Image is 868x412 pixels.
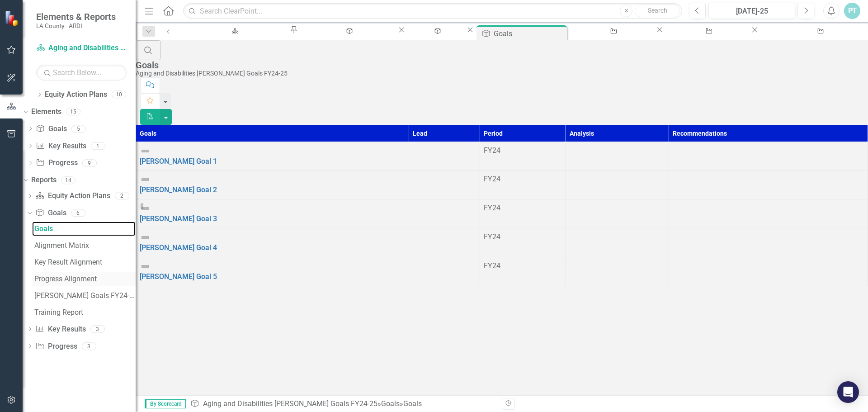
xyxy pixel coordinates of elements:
span: Search [648,7,667,14]
div: Analysis [570,129,665,138]
td: Double-Click to Edit [566,228,669,257]
div: [PERSON_NAME] Goals FY24-25 [34,292,136,300]
td: Double-Click to Edit Right Click for Context Menu [136,199,409,228]
div: Goals [136,60,863,70]
div: 2 [115,192,129,200]
div: Goals [494,28,565,39]
a: [PERSON_NAME] Goal 3 [140,214,217,223]
a: Goals [36,124,66,134]
td: Double-Click to Edit [669,170,868,199]
div: 3 [82,342,96,350]
a: Alignment Matrix [32,238,136,253]
a: [PERSON_NAME] Goal 1 [140,157,217,166]
td: Double-Click to Edit [566,170,669,199]
a: Equity Action Plans [35,191,110,201]
td: Double-Click to Edit Right Click for Context Menu [136,170,409,199]
td: Double-Click to Edit [566,142,669,170]
a: Reports [31,175,57,185]
a: [PERSON_NAME] Goal 4 [140,243,217,252]
div: Alignment Matrix [34,242,136,250]
div: Open Intercom Messenger [837,381,859,403]
td: Double-Click to Edit Right Click for Context Menu [136,228,409,257]
td: Double-Click to Edit [566,199,669,228]
input: Search Below... [36,65,127,81]
a: RESP Workstream FY24-25 [664,25,750,37]
img: Not Defined [140,232,151,243]
button: [DATE]-25 [708,3,795,19]
div: » » [190,399,495,409]
button: PT [844,3,860,19]
div: Aging and Disabilities [PERSON_NAME] Goals FY24-25 [136,70,863,77]
div: FY24 [484,146,562,156]
a: [PERSON_NAME] Goals FY24-25 [32,289,136,303]
td: Double-Click to Edit [669,199,868,228]
div: Goals [403,399,422,408]
div: 14 [61,176,75,184]
div: FY24 [484,174,562,185]
td: Double-Click to Edit [409,142,480,170]
img: ClearPoint Strategy [5,10,20,26]
td: Double-Click to Edit [409,170,480,199]
td: Double-Click to Edit Right Click for Context Menu [136,142,409,170]
div: Training Report [34,308,136,317]
div: 15 [66,108,80,116]
td: Double-Click to Edit [409,228,480,257]
a: GARE Workstream FY24-25 [569,25,655,37]
a: Goals [381,399,400,408]
div: 6 [71,209,85,217]
div: Recommendations [673,129,864,138]
div: 10 [112,91,126,99]
img: Not Defined [140,174,151,185]
input: Search ClearPoint... [183,3,682,19]
a: Progress [35,341,77,352]
div: Alignment Matrix [415,34,458,45]
a: Training Report [32,305,136,320]
a: Alignment Matrix [406,25,466,37]
a: [PERSON_NAME] Goal 2 [140,185,217,194]
td: Double-Click to Edit [566,257,669,286]
div: Goals [140,129,405,138]
a: Aging and Disabilities Welcome Page [178,25,289,37]
div: RESP Workstream FY24-25 [672,34,742,45]
div: 9 [82,159,97,167]
div: FY24 [484,232,562,242]
div: [PERSON_NAME] Goals FY24-25 [307,34,389,45]
td: Double-Click to Edit Right Click for Context Menu [136,257,409,286]
a: Aging and Disabilities [PERSON_NAME] Goals FY24-25 [203,399,377,408]
div: Aging and Disabilities Welcome Page [186,34,281,45]
td: Double-Click to Edit [669,142,868,170]
a: Goals [32,222,136,236]
img: Not Defined [140,261,151,272]
div: GARE Workstream FY24-25 [577,34,647,45]
a: [PERSON_NAME] Goal 5 [140,272,217,281]
div: Lead [413,129,476,138]
span: Elements & Reports [36,11,116,22]
div: FY24 [484,203,562,213]
div: Key Result Alignment [34,258,136,266]
small: LA County - ARDI [36,22,116,29]
div: 5 [71,125,86,133]
div: 3 [90,325,105,333]
a: Key Result Alignment [32,255,136,270]
div: 1 [91,142,105,150]
a: Key Results [35,324,85,335]
div: Progress Alignment [34,275,136,283]
a: Goals [35,208,66,218]
span: By Scorecard [145,399,186,408]
td: Double-Click to Edit [409,257,480,286]
div: [DATE]-25 [712,6,792,17]
a: Aging and Disabilities [PERSON_NAME] Goals FY24-25 [36,43,127,53]
td: Double-Click to Edit [669,257,868,286]
div: FY24 [484,261,562,271]
a: Equity Action Plans [45,90,107,100]
a: Elements [31,107,61,117]
a: Key Results [36,141,86,152]
div: Goals [34,225,136,233]
img: Not Defined [140,146,151,156]
a: Progress Alignment [32,272,136,286]
td: Double-Click to Edit [409,199,480,228]
a: [PERSON_NAME] Goals FY24-25 [298,25,397,37]
button: Search [635,5,680,17]
div: Period [484,129,562,138]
